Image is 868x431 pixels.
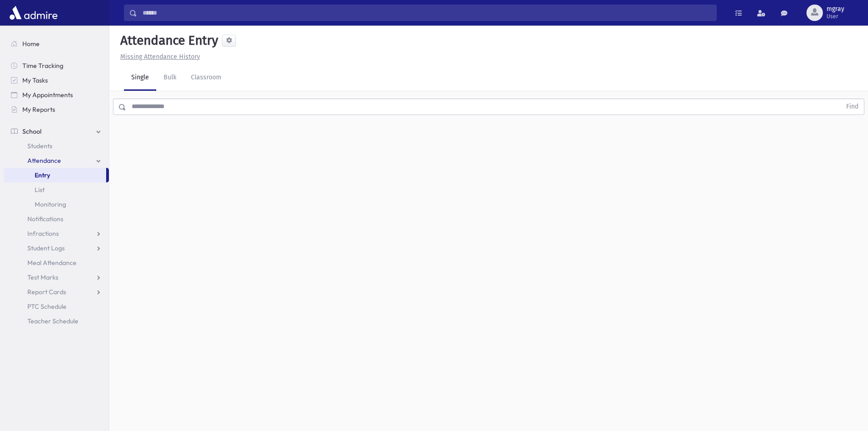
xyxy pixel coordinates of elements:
a: Monitoring [4,197,109,212]
a: Classroom [184,65,229,91]
a: Time Tracking [4,58,109,73]
span: Attendance [27,156,61,165]
a: Student Logs [4,241,109,255]
span: Entry [35,171,50,179]
span: School [22,127,41,135]
a: Missing Attendance History [117,53,200,61]
span: Test Marks [27,273,58,281]
a: Home [4,36,109,51]
span: My Tasks [22,76,48,84]
h5: Attendance Entry [117,33,218,48]
span: My Appointments [22,91,73,99]
a: Infractions [4,226,109,241]
a: List [4,182,109,197]
a: Bulk [156,65,184,91]
a: Single [124,65,156,91]
span: Students [27,142,52,150]
a: School [4,124,109,139]
a: Meal Attendance [4,255,109,270]
a: My Reports [4,102,109,117]
span: Notifications [27,215,63,223]
span: Teacher Schedule [27,317,78,325]
a: PTC Schedule [4,299,109,314]
a: Entry [4,168,106,182]
a: Notifications [4,212,109,226]
a: Attendance [4,153,109,168]
a: My Appointments [4,88,109,102]
img: AdmirePro [7,4,60,22]
span: PTC Schedule [27,302,67,311]
span: Time Tracking [22,62,63,70]
span: Home [22,40,40,48]
input: Search [137,5,716,21]
a: Students [4,139,109,153]
button: Find [841,99,864,114]
span: mgray [827,5,844,13]
a: Test Marks [4,270,109,285]
span: My Reports [22,105,55,114]
span: Student Logs [27,244,65,252]
a: My Tasks [4,73,109,88]
span: Meal Attendance [27,259,77,267]
span: Infractions [27,229,59,238]
span: Monitoring [35,200,66,208]
span: List [35,186,45,194]
span: Report Cards [27,288,66,296]
a: Teacher Schedule [4,314,109,328]
u: Missing Attendance History [120,53,200,61]
span: User [827,13,844,20]
a: Report Cards [4,285,109,299]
